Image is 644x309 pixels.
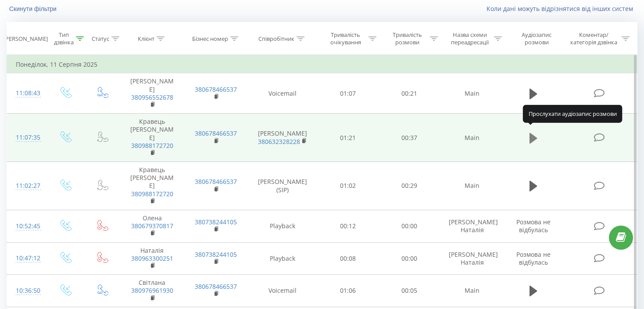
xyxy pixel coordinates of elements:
td: Кравець [PERSON_NAME] [120,162,184,210]
td: Playback [248,242,317,275]
div: Статус [92,35,109,43]
a: 380678466537 [195,85,237,93]
span: Розмова не відбулась [516,218,551,234]
div: 10:36:50 [16,282,37,299]
td: 01:02 [317,162,379,210]
td: Кравець [PERSON_NAME] [120,114,184,162]
div: Тип дзвінка [54,31,74,46]
td: Playback [248,210,317,243]
div: Аудіозапис розмови [512,31,561,46]
a: 380963300251 [131,254,173,262]
div: Прослухати аудіозапис розмови [523,105,623,122]
a: 380988172720 [131,190,173,198]
td: Наталія [120,242,184,275]
div: 11:07:35 [16,129,37,146]
td: 01:06 [317,275,379,307]
td: Main [440,73,504,114]
td: Main [440,114,504,162]
div: Тривалість очікування [325,31,366,46]
div: Коментар/категорія дзвінка [568,31,619,46]
td: 00:37 [379,114,440,162]
div: Співробітник [258,35,294,43]
td: Світлана [120,275,184,307]
div: 10:47:12 [16,250,37,267]
a: 380956552678 [131,93,173,101]
a: 380678466537 [195,177,237,186]
td: 00:21 [379,73,440,114]
td: 01:21 [317,114,379,162]
a: 380738244105 [195,218,237,226]
td: 00:29 [379,162,440,210]
td: [PERSON_NAME] Наталія [440,210,504,243]
div: 10:52:45 [16,218,37,235]
td: 00:00 [379,210,440,243]
span: Розмова не відбулась [516,250,551,266]
a: 380632328228 [258,137,300,146]
div: [PERSON_NAME] [4,35,48,43]
td: Voicemail [248,73,317,114]
td: [PERSON_NAME] [120,73,184,114]
td: 00:00 [379,242,440,275]
div: 11:02:27 [16,177,37,194]
button: Скинути фільтри [7,5,61,13]
div: Бізнес номер [192,35,228,43]
td: 01:07 [317,73,379,114]
td: [PERSON_NAME] [248,114,317,162]
a: Коли дані можуть відрізнятися вiд інших систем [487,4,637,13]
a: 380988172720 [131,141,173,150]
td: [PERSON_NAME] Наталія [440,242,504,275]
td: Main [440,162,504,210]
div: 11:08:43 [16,85,37,102]
td: [PERSON_NAME] (SIP) [248,162,317,210]
td: 00:05 [379,275,440,307]
td: Понеділок, 11 Серпня 2025 [7,56,637,73]
a: 380678466537 [195,129,237,137]
td: 00:12 [317,210,379,243]
td: 00:08 [317,242,379,275]
a: 380678466537 [195,282,237,291]
td: Voicemail [248,275,317,307]
a: 380738244105 [195,250,237,259]
div: Клієнт [138,35,154,43]
a: 380976961930 [131,286,173,295]
td: Олена [120,210,184,243]
div: Тривалість розмови [386,31,428,46]
a: 380679370817 [131,222,173,230]
td: Main [440,275,504,307]
div: Назва схеми переадресації [448,31,492,46]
